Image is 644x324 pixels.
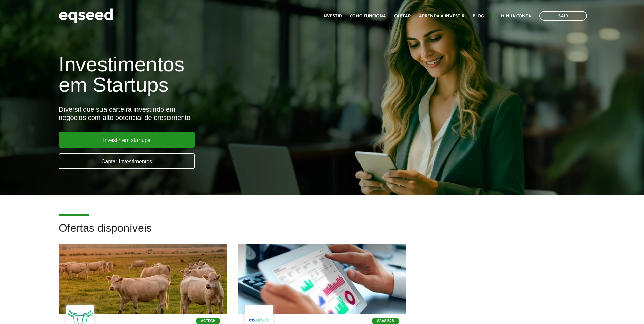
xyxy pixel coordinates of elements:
a: Aprenda a investir [419,14,464,18]
a: Sair [539,11,587,21]
h1: Investimentos em Startups [59,54,371,95]
h2: Ofertas disponíveis [59,222,585,244]
a: Investir em startups [59,132,195,148]
a: Captar investimentos [59,153,195,169]
a: Investir [322,14,342,18]
a: Minha conta [501,14,531,18]
a: Captar [394,14,411,18]
div: Diversifique sua carteira investindo em negócios com alto potencial de crescimento [59,105,371,122]
a: Blog [473,14,484,18]
img: EqSeed [59,7,113,25]
a: Como funciona [350,14,386,18]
